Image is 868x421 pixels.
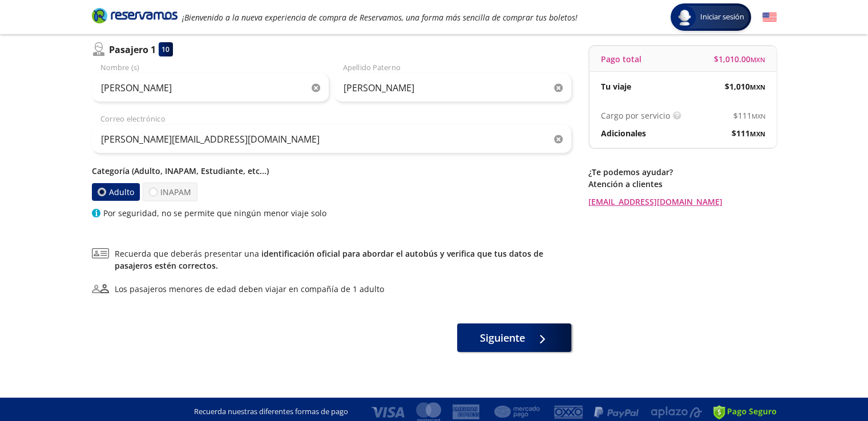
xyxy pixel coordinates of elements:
[115,248,543,271] a: identificación oficial para abordar el autobús y verifica que tus datos de pasajeros estén correc...
[480,330,525,346] span: Siguiente
[733,110,765,122] span: $ 111
[334,74,571,102] input: Apellido Paterno
[194,406,348,418] p: Recuerda nuestras diferentes formas de pago
[750,55,765,64] small: MXN
[109,43,156,56] p: Pasajero 1
[143,183,197,201] label: INAPAM
[92,125,571,153] input: Correo electrónico
[750,83,765,91] small: MXN
[90,183,140,201] label: Adulto
[750,129,765,138] small: MXN
[588,196,777,208] a: [EMAIL_ADDRESS][DOMAIN_NAME]
[92,165,571,177] p: Categoría (Adulto, INAPAM, Estudiante, etc...)
[762,10,777,25] button: English
[92,7,177,24] i: Brand Logo
[588,178,777,190] p: Atención a clientes
[457,323,571,352] button: Siguiente
[601,53,641,65] p: Pago total
[159,42,173,56] div: 10
[732,127,765,139] span: $ 111
[92,74,329,102] input: Nombre (s)
[601,80,631,92] p: Tu viaje
[182,12,578,23] em: ¡Bienvenido a la nueva experiencia de compra de Reservamos, una forma más sencilla de comprar tus...
[601,110,670,122] p: Cargo por servicio
[115,248,571,272] span: Recuerda que deberás presentar una
[752,112,765,120] small: MXN
[696,11,749,23] span: Iniciar sesión
[92,7,177,27] a: Brand Logo
[588,166,777,178] p: ¿Te podemos ayudar?
[103,207,326,219] p: Por seguridad, no se permite que ningún menor viaje solo
[725,80,765,92] span: $ 1,010
[714,53,765,65] span: $ 1,010.00
[601,127,646,139] p: Adicionales
[115,283,384,295] div: Los pasajeros menores de edad deben viajar en compañía de 1 adulto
